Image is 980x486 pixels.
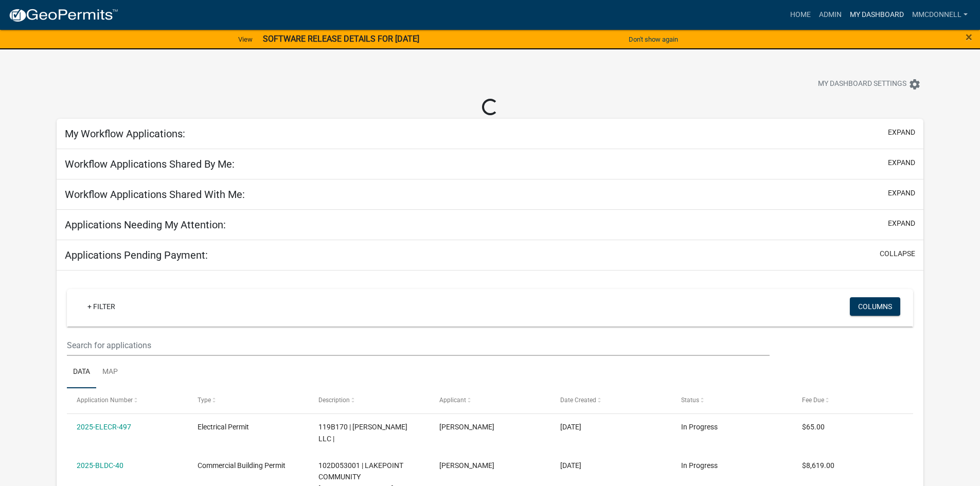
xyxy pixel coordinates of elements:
[792,388,913,413] datatable-header-cell: Fee Due
[65,188,245,201] h5: Workflow Applications Shared With Me:
[550,388,671,413] datatable-header-cell: Date Created
[318,423,407,443] span: 119B170 | M G BUSH LLC |
[818,78,906,91] span: My Dashboard Settings
[888,127,915,138] button: expand
[880,248,915,259] button: collapse
[67,388,188,413] datatable-header-cell: Application Number
[67,356,96,389] a: Data
[439,397,466,404] span: Applicant
[77,423,131,431] a: 2025-ELECR-497
[65,249,208,261] h5: Applications Pending Payment:
[560,397,596,404] span: Date Created
[65,158,235,170] h5: Workflow Applications Shared By Me:
[966,31,972,43] button: Close
[888,218,915,229] button: expand
[681,423,718,431] span: In Progress
[810,74,929,94] button: My Dashboard Settingssettings
[188,388,309,413] datatable-header-cell: Type
[65,128,185,140] h5: My Workflow Applications:
[681,461,718,470] span: In Progress
[908,78,921,91] i: settings
[846,5,908,25] a: My Dashboard
[430,388,550,413] datatable-header-cell: Applicant
[815,5,846,25] a: Admin
[77,461,123,470] a: 2025-BLDC-40
[850,297,900,316] button: Columns
[198,423,249,431] span: Electrical Permit
[198,461,286,470] span: Commercial Building Permit
[802,423,825,431] span: $65.00
[439,423,494,431] span: Michael bush
[671,388,792,413] datatable-header-cell: Status
[263,34,419,44] strong: SOFTWARE RELEASE DETAILS FOR [DATE]
[77,397,133,404] span: Application Number
[681,397,699,404] span: Status
[96,356,124,389] a: Map
[439,461,494,470] span: Terrell
[966,30,972,44] span: ×
[318,397,350,404] span: Description
[79,297,123,316] a: + Filter
[802,397,824,404] span: Fee Due
[908,5,972,25] a: mmcdonnell
[67,335,769,356] input: Search for applications
[560,423,581,431] span: 09/02/2025
[309,388,430,413] datatable-header-cell: Description
[560,461,581,470] span: 09/02/2025
[786,5,815,25] a: Home
[65,219,226,231] h5: Applications Needing My Attention:
[802,461,834,470] span: $8,619.00
[888,157,915,168] button: expand
[198,397,211,404] span: Type
[234,31,257,48] a: View
[625,31,682,48] button: Don't show again
[888,188,915,199] button: expand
